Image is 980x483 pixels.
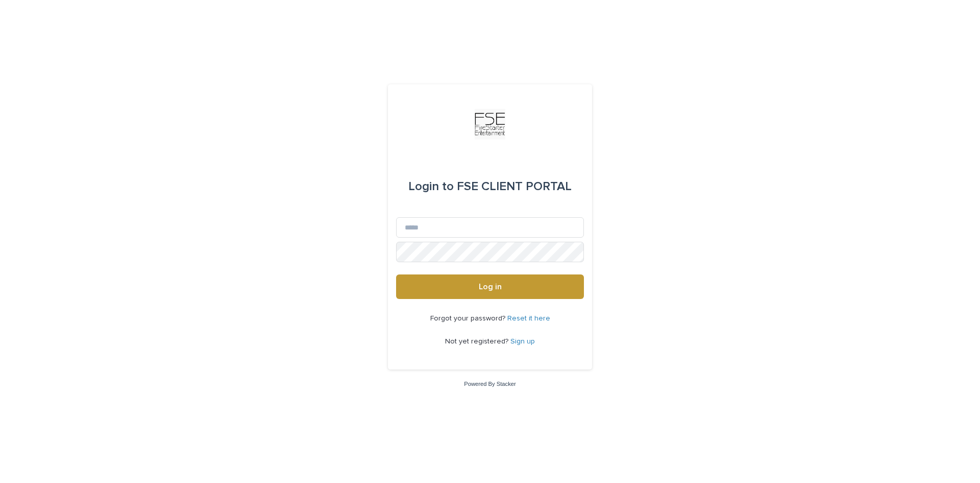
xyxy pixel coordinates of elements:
span: Log in [479,283,502,291]
a: Sign up [510,338,535,345]
button: Log in [396,274,584,299]
span: Login to [408,180,454,193]
img: Km9EesSdRbS9ajqhBzyo [475,109,505,140]
span: Forgot your password? [430,315,507,322]
div: FSE CLIENT PORTAL [408,172,572,201]
span: Not yet registered? [445,338,510,345]
a: Reset it here [507,315,550,322]
a: Powered By Stacker [464,381,516,387]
